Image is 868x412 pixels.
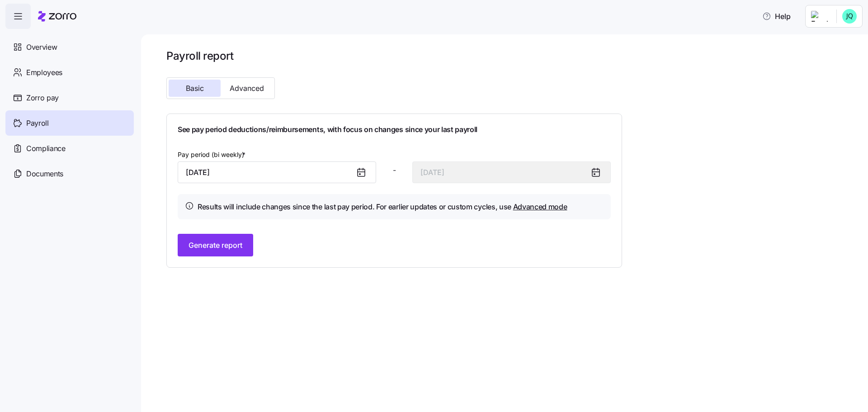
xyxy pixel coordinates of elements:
[412,161,611,183] input: End date
[178,125,611,134] h1: See pay period deductions/reimbursements, with focus on changes since your last payroll
[5,85,134,110] a: Zorro pay
[513,202,567,211] a: Advanced mode
[26,143,66,154] span: Compliance
[26,168,63,180] span: Documents
[5,161,134,186] a: Documents
[393,165,396,176] span: -
[5,60,134,85] a: Employees
[186,85,204,92] span: Basic
[198,201,567,213] h4: Results will include changes since the last pay period. For earlier updates or custom cycles, use
[5,136,134,161] a: Compliance
[762,11,791,22] span: Help
[26,92,59,104] span: Zorro pay
[842,9,857,24] img: 4b8e4801d554be10763704beea63fd77
[755,7,798,25] button: Help
[26,67,62,78] span: Employees
[178,150,247,160] label: Pay period (bi weekly)
[178,234,253,256] button: Generate report
[189,240,242,251] span: Generate report
[26,118,49,129] span: Payroll
[230,85,264,92] span: Advanced
[811,11,829,22] img: Employer logo
[5,34,134,60] a: Overview
[5,110,134,136] a: Payroll
[178,161,376,183] input: Start date
[26,42,57,53] span: Overview
[166,49,622,63] h1: Payroll report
